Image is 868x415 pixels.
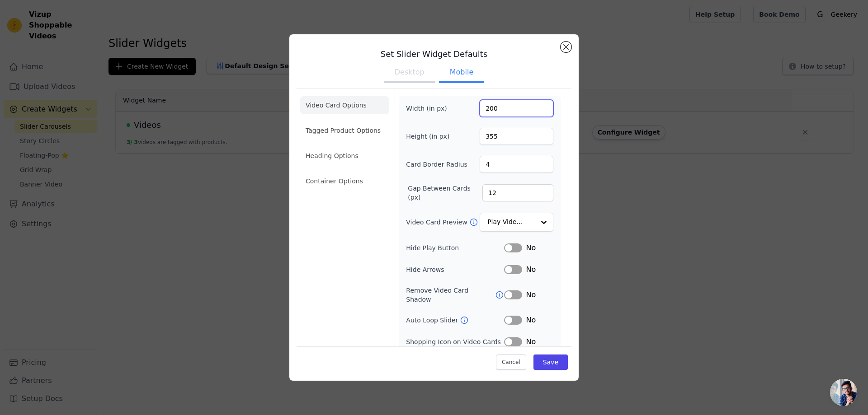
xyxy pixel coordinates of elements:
li: Video Card Options [300,96,389,114]
span: No [526,315,536,326]
span: No [526,242,536,253]
label: Remove Video Card Shadow [406,286,495,304]
label: Gap Between Cards (px) [408,184,482,202]
button: Cancel [496,354,526,370]
span: No [526,264,536,275]
a: Open chat [830,379,857,406]
label: Width (in px) [406,104,455,113]
h3: Set Slider Widget Defaults [297,49,571,60]
button: Mobile [439,63,484,83]
button: Save [533,354,568,370]
label: Auto Loop Slider [406,316,460,325]
button: Close modal [561,42,571,52]
label: Card Border Radius [406,160,467,169]
li: Tagged Product Options [300,121,389,140]
button: Desktop [384,63,435,83]
label: Height (in px) [406,132,455,141]
label: Shopping Icon on Video Cards [406,337,501,346]
label: Hide Play Button [406,243,504,252]
label: Hide Arrows [406,265,504,274]
li: Container Options [300,172,389,190]
li: Heading Options [300,147,389,165]
span: No [526,289,536,300]
label: Video Card Preview [406,218,469,227]
span: No [526,336,536,347]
